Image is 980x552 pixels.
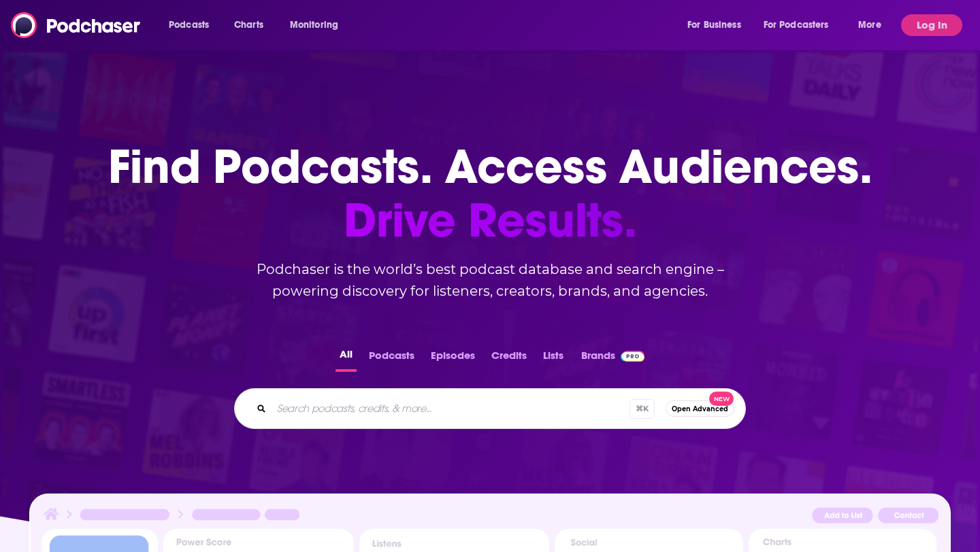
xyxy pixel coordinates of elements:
[11,12,142,38] img: Podchaser - Follow, Share and Rate Podcasts
[666,400,734,417] button: Open AdvancedNew
[218,258,762,302] h2: Podchaser is the world’s best podcast database and search engine – powering discovery for listene...
[755,14,849,36] button: open menu
[487,345,531,372] button: Credits
[621,351,644,362] img: Podchaser Pro
[709,392,734,406] span: New
[764,16,829,35] span: For Podcasters
[678,14,758,36] button: open menu
[849,14,898,36] button: open menu
[630,399,655,419] span: ⌘ K
[901,14,962,36] button: Log In
[290,16,338,35] span: Monitoring
[280,14,356,36] button: open menu
[539,345,568,372] button: Lists
[234,388,746,429] div: Search podcasts, credits, & more...
[159,14,227,36] button: open menu
[365,345,419,372] button: Podcasts
[272,398,630,419] input: Search podcasts, credits, & more...
[672,405,728,413] span: Open Advanced
[581,345,644,372] a: BrandsPodchaser Pro
[687,16,741,35] span: For Business
[169,16,209,35] span: Podcasts
[225,14,272,36] a: Charts
[336,345,357,372] button: All
[42,506,938,529] img: Podcast Insights Header
[108,194,872,247] span: Drive Results.
[234,16,263,35] span: Charts
[427,345,479,372] button: Episodes
[858,16,881,35] span: More
[108,140,872,247] h1: Find Podcasts. Access Audiences.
